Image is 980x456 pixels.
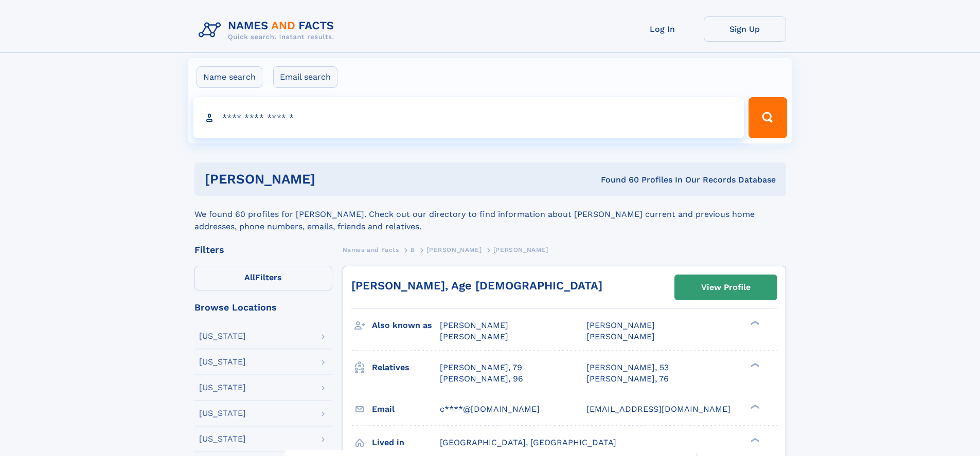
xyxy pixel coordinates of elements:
span: [PERSON_NAME] [440,320,508,330]
span: [PERSON_NAME] [426,246,482,253]
label: Filters [194,266,332,290]
div: [US_STATE] [199,358,246,366]
div: [US_STATE] [199,435,246,443]
div: [US_STATE] [199,332,246,340]
div: Found 60 Profiles In Our Records Database [458,174,776,186]
a: Names and Facts [343,243,399,256]
div: ❯ [748,403,760,410]
a: [PERSON_NAME], 76 [586,373,669,385]
div: We found 60 profiles for [PERSON_NAME]. Check out our directory to find information about [PERSON... [194,196,786,233]
img: Logo Names and Facts [194,16,343,44]
div: Filters [194,245,332,254]
span: [PERSON_NAME] [440,332,508,341]
label: Name search [197,66,262,88]
div: Browse Locations [194,303,332,312]
span: [GEOGRAPHIC_DATA], [GEOGRAPHIC_DATA] [440,437,616,447]
label: Email search [273,66,337,88]
div: ❯ [748,436,760,443]
a: [PERSON_NAME], 53 [586,362,669,373]
h3: Email [372,400,440,418]
span: [PERSON_NAME] [493,246,548,253]
a: Sign Up [704,16,786,42]
h3: Lived in [372,434,440,451]
span: [PERSON_NAME] [586,320,655,330]
h3: Also known as [372,317,440,334]
div: ❯ [748,320,760,326]
a: [PERSON_NAME] [426,243,482,256]
div: [US_STATE] [199,409,246,417]
a: [PERSON_NAME], Age [DEMOGRAPHIC_DATA] [351,279,602,292]
span: [EMAIL_ADDRESS][DOMAIN_NAME] [586,404,730,414]
div: ❯ [748,361,760,368]
a: B [411,243,415,256]
span: All [244,272,255,282]
span: B [411,246,415,253]
div: [US_STATE] [199,384,246,392]
a: [PERSON_NAME], 79 [440,362,522,373]
a: [PERSON_NAME], 96 [440,373,523,385]
h1: [PERSON_NAME] [205,173,458,186]
a: Log In [621,16,704,42]
span: [PERSON_NAME] [586,332,655,341]
input: search input [193,97,744,138]
a: View Profile [675,275,777,300]
div: View Profile [701,276,751,299]
h3: Relatives [372,359,440,376]
button: Search Button [749,97,787,138]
